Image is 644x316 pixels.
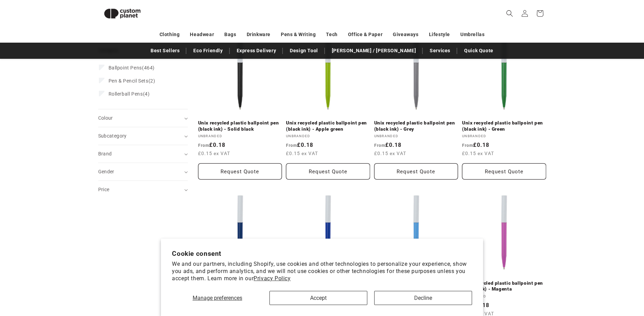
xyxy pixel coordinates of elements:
[98,109,188,127] summary: Colour (0 selected)
[98,151,112,156] span: Brand
[286,120,370,132] a: Unix recycled plastic ballpoint pen (black ink) - Apple green
[109,78,155,84] span: (2)
[98,127,188,145] summary: Subcategory (0 selected)
[462,280,546,292] a: Unix recycled plastic ballpoint pen (black ink) - Magenta
[254,275,290,282] a: Privacy Policy
[190,29,214,41] a: Headwear
[198,163,282,179] button: Request Quote
[462,120,546,132] a: Unix recycled plastic ballpoint pen (black ink) - Green
[190,45,226,57] a: Eco Friendly
[98,145,188,163] summary: Brand (0 selected)
[502,6,517,21] summary: Search
[98,3,146,24] img: Custom Planet
[160,29,180,41] a: Clothing
[109,91,143,97] span: Rollerball Pens
[109,78,149,84] span: Pen & Pencil Sets
[269,291,367,305] button: Accept
[281,29,316,41] a: Pens & Writing
[109,65,155,71] span: (464)
[374,163,458,179] button: Request Quote
[247,29,270,41] a: Drinkware
[426,45,454,57] a: Services
[348,29,382,41] a: Office & Paper
[172,291,263,305] button: Manage preferences
[461,45,497,57] a: Quick Quote
[109,65,142,70] span: Ballpoint Pens
[462,163,546,179] button: Request Quote
[98,163,188,181] summary: Gender (0 selected)
[198,120,282,132] a: Unix recycled plastic ballpoint pen (black ink) - Solid black
[286,45,321,57] a: Design Tool
[286,163,370,179] button: Request Quote
[326,29,337,41] a: Tech
[233,45,280,57] a: Express Delivery
[98,169,114,174] span: Gender
[328,45,419,57] a: [PERSON_NAME] / [PERSON_NAME]
[98,115,113,121] span: Colour
[529,242,644,316] iframe: Chat Widget
[224,29,236,41] a: Bags
[147,45,183,57] a: Best Sellers
[460,29,484,41] a: Umbrellas
[109,91,150,97] span: (4)
[374,120,458,132] a: Unix recycled plastic ballpoint pen (black ink) - Grey
[98,133,127,139] span: Subcategory
[429,29,450,41] a: Lifestyle
[172,250,472,258] h2: Cookie consent
[98,187,110,192] span: Price
[172,261,472,282] p: We and our partners, including Shopify, use cookies and other technologies to personalize your ex...
[193,295,242,301] span: Manage preferences
[393,29,418,41] a: Giveaways
[374,291,472,305] button: Decline
[98,181,188,198] summary: Price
